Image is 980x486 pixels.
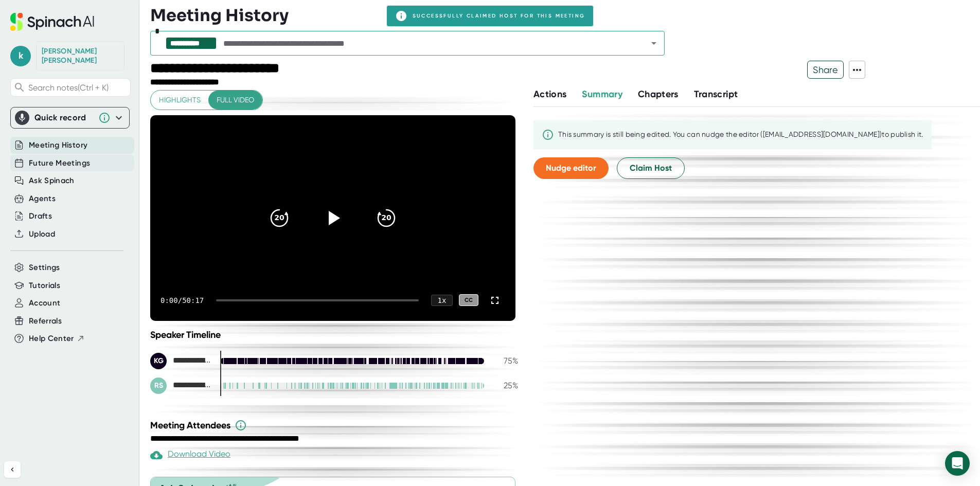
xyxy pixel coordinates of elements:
span: Actions [533,88,566,100]
span: Share [808,61,843,79]
button: Settings [29,262,60,274]
button: Ask Spinach [29,175,75,187]
button: Meeting History [29,139,87,151]
span: Search notes (Ctrl + K) [28,83,128,93]
div: 25 % [492,381,518,390]
span: Help Center [29,333,74,345]
div: Download Video [150,449,230,461]
button: Open [647,36,661,50]
span: Transcript [694,88,738,100]
div: Open Intercom Messenger [945,451,970,476]
div: Kristina Gomez [42,47,119,65]
div: CC [459,294,478,306]
div: 1 x [431,295,453,306]
div: Quick record [15,107,125,128]
div: Quick record [34,113,93,123]
button: Highlights [151,91,209,110]
span: Highlights [159,94,201,106]
span: Nudge editor [546,163,596,173]
span: Summary [582,88,622,100]
div: This summary is still being edited. You can nudge the editor ([EMAIL_ADDRESS][DOMAIN_NAME]) to pu... [558,130,923,139]
div: 0:00 / 50:17 [161,296,204,304]
div: KG [150,353,167,369]
span: Chapters [638,88,679,100]
button: Chapters [638,87,679,101]
button: Future Meetings [29,157,90,169]
div: Meeting Attendees [150,419,521,431]
button: Actions [533,87,566,101]
button: Help Center [29,333,85,345]
div: 75 % [492,356,518,366]
button: Share [807,61,844,79]
div: Speaker Timeline [150,329,518,340]
div: Kristina Gomez [150,353,212,369]
button: Upload [29,228,55,240]
button: Transcript [694,87,738,101]
div: RS [150,377,167,394]
span: Claim Host [630,162,672,174]
button: Nudge editor [533,157,609,179]
button: Claim Host [617,157,685,179]
button: Full video [208,91,262,110]
button: Tutorials [29,280,60,292]
button: Referrals [29,315,62,327]
button: Collapse sidebar [4,461,21,478]
button: Drafts [29,210,52,222]
div: Rochelly Serrano [150,377,212,394]
button: Agents [29,193,56,205]
h3: Meeting History [150,6,289,25]
button: Account [29,297,60,309]
span: k [10,46,31,66]
button: Summary [582,87,622,101]
span: Full video [217,94,254,106]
